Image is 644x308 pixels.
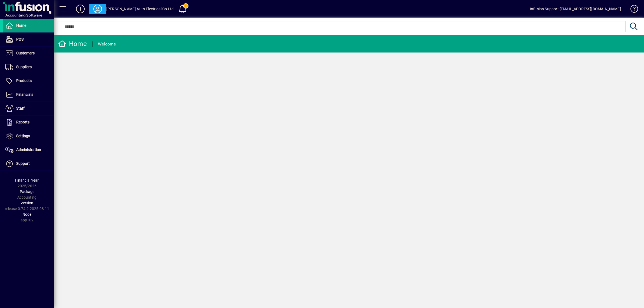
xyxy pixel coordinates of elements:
[3,47,54,60] a: Customers
[3,60,54,74] a: Suppliers
[16,65,32,69] span: Suppliers
[16,51,35,55] span: Customers
[20,189,34,194] span: Package
[3,157,54,171] a: Support
[58,40,87,48] div: Home
[16,120,29,124] span: Reports
[23,212,32,217] span: Node
[3,33,54,46] a: POS
[3,143,54,157] a: Administration
[16,106,25,110] span: Staff
[3,129,54,143] a: Settings
[16,148,41,152] span: Administration
[106,5,174,13] div: [PERSON_NAME] Auto Electrical Co Ltd
[3,116,54,129] a: Reports
[626,1,637,19] a: Knowledge Base
[16,161,30,166] span: Support
[15,178,39,182] span: Financial Year
[3,74,54,88] a: Products
[16,37,24,41] span: POS
[16,92,33,97] span: Financials
[72,4,89,14] button: Add
[530,5,621,13] div: Infusion Support [EMAIL_ADDRESS][DOMAIN_NAME]
[16,78,32,83] span: Products
[16,23,26,28] span: Home
[21,201,34,205] span: Version
[3,102,54,115] a: Staff
[16,134,30,138] span: Settings
[3,88,54,101] a: Financials
[89,4,106,14] button: Profile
